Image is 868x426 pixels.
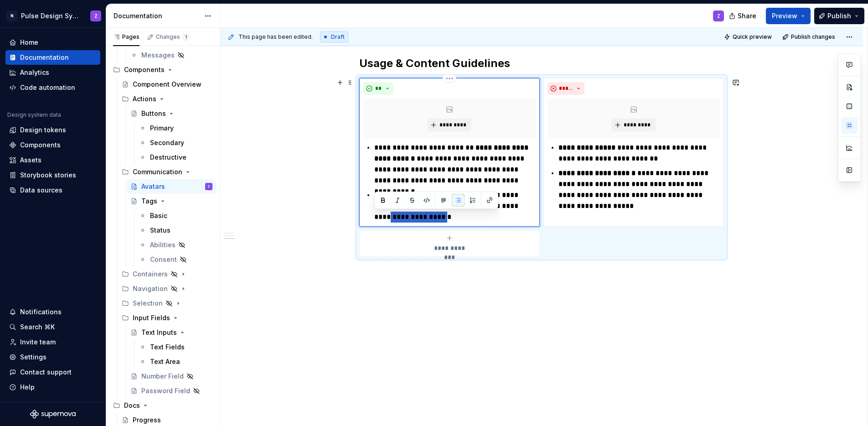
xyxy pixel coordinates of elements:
div: Components [124,65,165,74]
a: Storybook stories [5,168,100,182]
button: Preview [766,8,811,24]
a: Buttons [127,106,216,121]
button: Search ⌘K [5,320,100,334]
div: Design system data [7,111,61,119]
div: Navigation [118,281,216,296]
a: Home [5,35,100,50]
div: Communication [118,165,216,179]
svg: Supernova Logo [30,410,76,419]
div: Containers [133,270,168,279]
div: Storybook stories [20,171,76,180]
a: Basic [135,208,216,223]
a: Number Field [127,369,216,384]
a: Status [135,223,216,238]
div: Communication [133,167,182,177]
button: Quick preview [721,31,776,43]
div: Input Fields [133,313,170,322]
a: Tags [127,194,216,208]
h2: Usage & Content Guidelines [359,56,724,71]
div: Input Fields [118,311,216,325]
div: Components [20,140,61,150]
div: Z [94,12,98,20]
a: Text Area [135,354,216,369]
a: Password Field [127,384,216,398]
a: AvatarsZ [127,179,216,194]
span: Draft [331,33,345,41]
span: Publish [827,11,851,21]
a: Documentation [5,50,100,65]
div: Text Fields [150,343,185,352]
div: Z [207,182,210,191]
span: Share [738,11,756,21]
div: Help [20,383,35,392]
a: Secondary [135,135,216,150]
span: This page has been edited. [238,33,313,41]
div: Docs [124,401,140,410]
div: Notifications [20,307,62,317]
a: Settings [5,350,100,364]
a: Design tokens [5,123,100,137]
div: Messages [141,51,175,60]
div: Number Field [141,372,184,381]
div: Basic [150,211,167,220]
div: Component Overview [133,80,201,89]
div: Password Field [141,386,190,395]
a: Invite team [5,335,100,349]
div: Assets [20,156,41,165]
div: Actions [118,92,216,106]
div: Search ⌘K [20,322,55,332]
div: Text Area [150,357,180,366]
div: Text Inputs [141,328,177,337]
div: Selection [118,296,216,311]
a: Text Inputs [127,325,216,340]
div: Pulse Design System [21,11,79,21]
button: Publish changes [780,31,839,43]
a: Text Fields [135,340,216,354]
button: Notifications [5,305,100,319]
div: Settings [20,353,46,362]
span: 1 [182,33,189,41]
div: Consent [150,255,177,264]
div: Destructive [150,153,186,162]
div: Documentation [20,53,69,62]
span: Quick preview [733,33,772,41]
button: Publish [814,8,864,24]
div: Selection [133,299,163,308]
div: Avatars [141,182,165,191]
a: Consent [135,252,216,267]
div: Contact support [20,368,72,377]
button: Help [5,380,100,395]
div: Actions [133,94,156,104]
div: Invite team [20,338,56,347]
div: Documentation [114,11,200,21]
button: Share [724,8,762,24]
div: Secondary [150,138,184,147]
div: Components [109,62,216,77]
div: Navigation [133,284,168,293]
a: Abilities [135,238,216,252]
a: Data sources [5,183,100,197]
div: Changes [156,33,189,41]
div: Progress [133,416,161,425]
div: Home [20,38,38,47]
a: Components [5,138,100,152]
div: Status [150,226,170,235]
div: Code automation [20,83,75,92]
div: Primary [150,124,174,133]
a: Code automation [5,80,100,95]
div: Abilities [150,240,176,249]
a: Messages [127,48,216,62]
a: Analytics [5,65,100,80]
div: Containers [118,267,216,281]
button: NPulse Design SystemZ [2,6,104,26]
div: Pages [113,33,139,41]
a: Component Overview [118,77,216,92]
a: Destructive [135,150,216,165]
span: Preview [772,11,797,21]
div: Buttons [141,109,166,118]
span: Publish changes [791,33,835,41]
div: Analytics [20,68,49,77]
button: Contact support [5,365,100,379]
div: Design tokens [20,125,66,135]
